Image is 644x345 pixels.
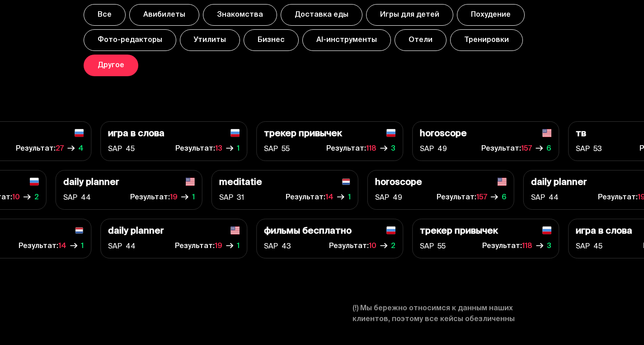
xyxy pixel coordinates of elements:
[437,193,476,203] span: Результат:
[391,144,395,155] span: 3
[63,193,77,203] p: SAP
[437,241,446,252] p: 55
[437,144,447,155] p: 49
[302,29,391,51] button: AI-инструменты
[130,193,170,203] span: Результат:
[375,193,389,203] p: SAP
[481,144,521,155] span: Результат:
[78,144,84,155] span: 4
[215,240,237,253] span: 19
[576,144,590,155] p: SAP
[502,193,507,203] span: 6
[531,193,545,203] p: SAP
[126,144,135,155] p: 45
[84,4,126,26] button: Все
[219,193,233,203] p: SAP
[420,241,434,252] p: SAP
[546,144,551,155] span: 6
[393,193,402,203] p: 49
[348,193,351,203] span: 1
[215,143,237,156] span: 13
[84,55,138,76] button: Другое
[369,240,391,253] span: 10
[237,144,240,155] span: 1
[326,144,366,155] span: Результат:
[482,241,522,252] span: Результат:
[81,241,84,252] span: 1
[522,240,547,253] span: 118
[63,178,119,188] p: daily planner
[175,241,215,252] span: Результат:
[264,129,342,139] p: трекер привычек
[237,193,244,203] p: 31
[420,226,498,237] p: трекер привычек
[576,241,590,252] p: SAP
[282,144,290,155] p: 55
[521,143,546,156] span: 157
[180,29,240,51] button: Утилиты
[16,144,56,155] span: Результат:
[264,144,278,155] p: SAP
[366,143,391,156] span: 118
[237,241,240,252] span: 1
[281,4,362,26] button: Доставка еды
[450,29,523,51] button: Тренировки
[129,4,199,26] button: Авибилеты
[12,192,34,204] span: 10
[264,241,278,252] p: SAP
[108,144,122,155] p: SAP
[329,241,369,252] span: Результат:
[395,29,447,51] button: Отели
[353,304,546,325] span: (!) Мы бережно относимся к данным наших клиентов, поэтому все кейсы обезличенны
[457,4,525,26] button: Похудение
[264,226,352,237] p: фильмы бесплатно
[531,178,587,188] p: daily planner
[391,241,395,252] span: 2
[219,178,262,188] p: meditatie
[598,193,638,203] span: Результат:
[593,241,602,252] p: 45
[366,4,453,26] button: Игры для детей
[547,241,551,252] span: 3
[203,4,277,26] button: Знакомства
[549,193,559,203] p: 44
[325,192,348,204] span: 14
[576,129,586,139] p: тв
[286,193,325,203] span: Результат:
[84,29,176,51] button: Фото-редакторы
[108,129,165,139] p: игра в слова
[576,226,632,237] p: игра в слова
[420,129,467,139] p: horoscope
[244,29,299,51] button: Бизнес
[192,193,195,203] span: 1
[476,192,502,204] span: 157
[56,143,78,156] span: 27
[19,241,58,252] span: Результат:
[420,144,434,155] p: SAP
[58,240,81,253] span: 14
[593,144,602,155] p: 53
[175,144,215,155] span: Результат:
[108,226,164,237] p: daily planner
[126,241,136,252] p: 44
[34,193,39,203] span: 2
[282,241,291,252] p: 43
[375,178,422,188] p: horoscope
[170,192,192,204] span: 19
[108,241,122,252] p: SAP
[81,193,91,203] p: 44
